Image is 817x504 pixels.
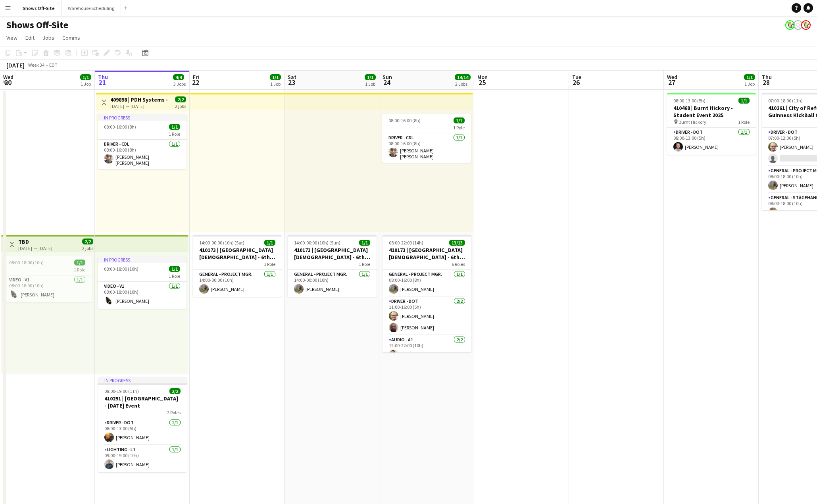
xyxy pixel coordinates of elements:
[98,140,186,169] app-card-role: Driver - CDL1/108:00-16:00 (8h)[PERSON_NAME] [PERSON_NAME]
[365,81,375,87] div: 1 Job
[793,20,803,30] app-user-avatar: Toryn Tamborello
[738,98,750,104] span: 1/1
[74,267,85,273] span: 1 Role
[288,270,377,297] app-card-role: General - Project Mgr.1/114:00-00:00 (10h)[PERSON_NAME]
[104,388,139,394] span: 08:00-19:00 (11h)
[169,131,180,137] span: 1 Role
[679,119,706,125] span: Burnt Hickory
[98,256,186,263] div: In progress
[382,114,471,163] app-job-card: 08:00-16:00 (8h)1/11 RoleDriver - CDL1/108:00-16:00 (8h)[PERSON_NAME] [PERSON_NAME]
[382,133,471,163] app-card-role: Driver - CDL1/108:00-16:00 (8h)[PERSON_NAME] [PERSON_NAME]
[98,377,187,383] div: In progress
[667,104,756,119] h3: 410468 | Burnt Hickory - Student Event 2025
[453,125,465,131] span: 1 Role
[18,245,52,251] div: [DATE] → [DATE]
[455,81,470,87] div: 2 Jobs
[169,124,180,130] span: 1/1
[294,240,340,246] span: 14:00-00:00 (10h) (Sun)
[98,418,187,445] app-card-role: Driver - DOT1/108:00-13:00 (5h)[PERSON_NAME]
[42,34,54,41] span: Jobs
[173,81,186,87] div: 3 Jobs
[476,78,488,87] span: 25
[762,73,772,81] span: Thu
[383,297,471,335] app-card-role: Driver - DOT2/211:00-16:00 (5h)[PERSON_NAME][PERSON_NAME]
[452,261,465,267] span: 6 Roles
[3,256,92,302] app-job-card: 08:00-18:00 (10h)1/11 RoleVideo - V11/108:00-18:00 (10h)[PERSON_NAME]
[738,119,750,125] span: 1 Role
[22,33,38,43] a: Edit
[169,266,180,272] span: 1/1
[104,266,138,272] span: 08:00-18:00 (10h)
[449,240,465,246] span: 13/13
[175,102,186,109] div: 2 jobs
[270,81,281,87] div: 1 Job
[9,260,44,265] span: 08:00-18:00 (10h)
[383,235,471,352] div: 08:00-22:00 (14h)13/13410173 | [GEOGRAPHIC_DATA][DEMOGRAPHIC_DATA] - 6th Grade Fall Camp FFA 2025...
[39,33,58,43] a: Jobs
[270,74,281,80] span: 1/1
[169,388,181,394] span: 2/2
[193,235,282,297] app-job-card: 14:00-00:00 (10h) (Sat)1/1410173 | [GEOGRAPHIC_DATA][DEMOGRAPHIC_DATA] - 6th Grade Fall Camp FFA ...
[383,73,392,81] span: Sun
[110,103,169,109] div: [DATE] → [DATE]
[667,93,756,155] app-job-card: 08:00-13:00 (5h)1/1410468 | Burnt Hickory - Student Event 2025 Burnt Hickory1 RoleDriver - DOT1/1...
[2,78,13,87] span: 20
[744,81,755,87] div: 1 Job
[80,74,91,80] span: 1/1
[175,96,186,102] span: 2/2
[98,114,186,121] div: In progress
[16,0,62,16] button: Shows Off-Site
[98,282,186,309] app-card-role: Video - V11/108:00-18:00 (10h)[PERSON_NAME]
[744,74,755,80] span: 1/1
[98,395,187,409] h3: 410291 | [GEOGRAPHIC_DATA] - [DATE] Event
[104,124,136,130] span: 08:00-16:00 (8h)
[6,19,68,31] h1: Shows Off-Site
[388,117,421,123] span: 08:00-16:00 (8h)
[62,0,121,16] button: Warehouse Scheduling
[193,246,282,261] h3: 410173 | [GEOGRAPHIC_DATA][DEMOGRAPHIC_DATA] - 6th Grade Fall Camp FFA 2025
[785,20,795,30] app-user-avatar: Labor Coordinator
[74,260,85,265] span: 1/1
[768,98,803,104] span: 07:00-18:00 (11h)
[18,238,52,245] h3: TBD
[3,33,21,43] a: View
[192,78,199,87] span: 22
[98,256,186,309] app-job-card: In progress08:00-18:00 (10h)1/11 RoleVideo - V11/108:00-18:00 (10h)[PERSON_NAME]
[667,128,756,155] app-card-role: Driver - DOT1/108:00-13:00 (5h)[PERSON_NAME]
[81,81,91,87] div: 1 Job
[98,445,187,472] app-card-role: Lighting - L11/109:00-19:00 (10h)[PERSON_NAME]
[264,261,275,267] span: 1 Role
[359,261,370,267] span: 1 Role
[383,246,471,261] h3: 410173 | [GEOGRAPHIC_DATA][DEMOGRAPHIC_DATA] - 6th Grade Fall Camp FFA 2025
[82,244,93,251] div: 2 jobs
[264,240,275,246] span: 1/1
[25,34,35,41] span: Edit
[6,61,25,69] div: [DATE]
[801,20,811,30] app-user-avatar: Labor Coordinator
[572,73,581,81] span: Tue
[667,73,677,81] span: Wed
[454,117,465,123] span: 1/1
[666,78,677,87] span: 27
[359,240,370,246] span: 1/1
[97,78,108,87] span: 21
[193,270,282,297] app-card-role: General - Project Mgr.1/114:00-00:00 (10h)[PERSON_NAME]
[98,114,186,169] app-job-card: In progress08:00-16:00 (8h)1/11 RoleDriver - CDL1/108:00-16:00 (8h)[PERSON_NAME] [PERSON_NAME]
[169,273,180,279] span: 1 Role
[288,235,377,297] app-job-card: 14:00-00:00 (10h) (Sun)1/1410173 | [GEOGRAPHIC_DATA][DEMOGRAPHIC_DATA] - 6th Grade Fall Camp FFA ...
[98,73,108,81] span: Thu
[3,73,13,81] span: Wed
[383,335,471,374] app-card-role: Audio - A12/212:00-22:00 (10h)[PERSON_NAME]
[98,377,187,472] app-job-card: In progress08:00-19:00 (11h)2/2410291 | [GEOGRAPHIC_DATA] - [DATE] Event2 RolesDriver - DOT1/108:...
[381,78,392,87] span: 24
[62,34,80,41] span: Comms
[383,270,471,297] app-card-role: General - Project Mgr.1/108:00-16:00 (8h)[PERSON_NAME]
[110,96,169,103] h3: 409898 | PDH Systems - Rock the Smokies 2025
[59,33,83,43] a: Comms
